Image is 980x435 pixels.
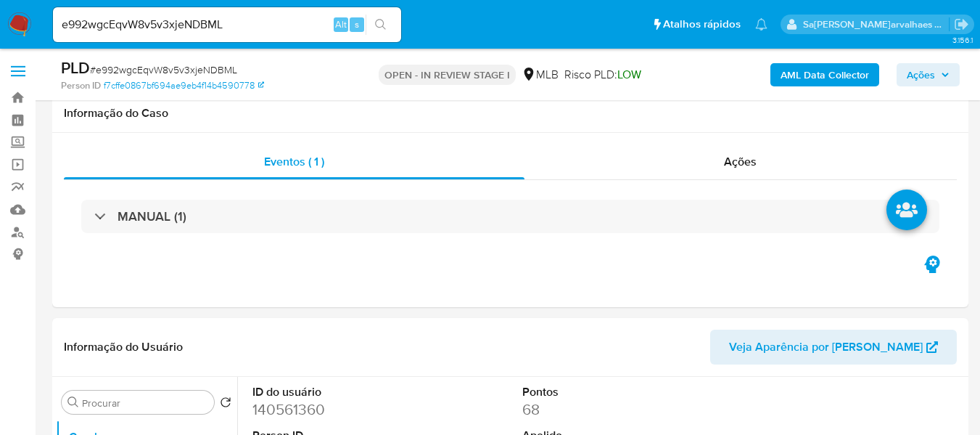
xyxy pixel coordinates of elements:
span: Eventos ( 1 ) [264,153,324,170]
button: Veja Aparência por [PERSON_NAME] [710,330,957,365]
p: sara.carvalhaes@mercadopago.com.br [803,17,950,31]
b: Person ID [61,79,101,92]
span: s [355,17,359,31]
span: Alt [335,17,347,31]
span: LOW [617,66,641,83]
button: AML Data Collector [770,63,879,86]
span: Ações [724,153,757,170]
span: Atalhos rápidos [663,17,741,32]
b: PLD [61,56,90,79]
span: # e992wgcEqvW8v5v3xjeNDBML [90,62,237,77]
dt: ID do usuário [252,384,418,400]
dt: Pontos [522,384,688,400]
span: Veja Aparência por [PERSON_NAME] [729,330,923,365]
div: MANUAL (1) [81,200,939,233]
h3: MANUAL (1) [118,208,186,224]
h1: Informação do Caso [64,106,957,121]
a: Sair [954,17,969,32]
input: Pesquise usuários ou casos... [53,15,401,34]
a: Notificações [755,18,767,31]
button: Ações [897,63,960,86]
b: AML Data Collector [781,63,869,86]
div: MLB [522,67,559,83]
h1: Informação do Usuário [64,340,183,354]
button: Procurar [67,397,79,408]
dd: 140561360 [252,399,418,420]
button: search-icon [366,15,395,35]
span: Ações [907,63,935,86]
span: Risco PLD: [564,67,641,83]
a: f7cffe0867bf694ae9eb4f14b4590778 [104,79,264,92]
dd: 68 [522,399,688,420]
input: Procurar [82,397,208,410]
button: Retornar ao pedido padrão [220,397,231,412]
p: OPEN - IN REVIEW STAGE I [379,65,516,85]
